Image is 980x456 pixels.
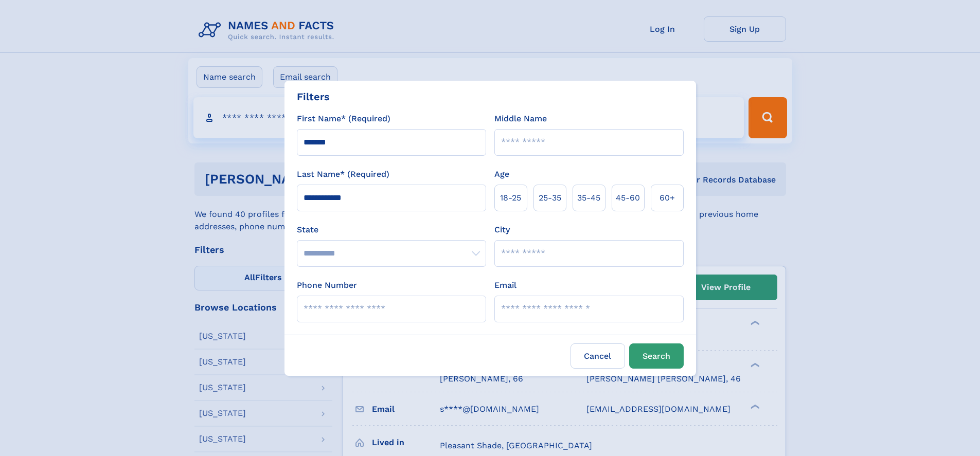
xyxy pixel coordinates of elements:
[297,279,357,291] label: Phone Number
[494,168,509,180] label: Age
[616,192,640,204] span: 45‑60
[500,192,521,204] span: 18‑25
[494,279,516,291] label: Email
[297,89,330,104] div: Filters
[660,192,675,204] span: 60+
[629,343,684,369] button: Search
[494,224,510,236] label: City
[297,224,486,236] label: State
[494,113,547,125] label: Middle Name
[571,343,625,369] label: Cancel
[577,192,600,204] span: 35‑45
[539,192,561,204] span: 25‑35
[297,113,390,125] label: First Name* (Required)
[297,168,389,180] label: Last Name* (Required)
